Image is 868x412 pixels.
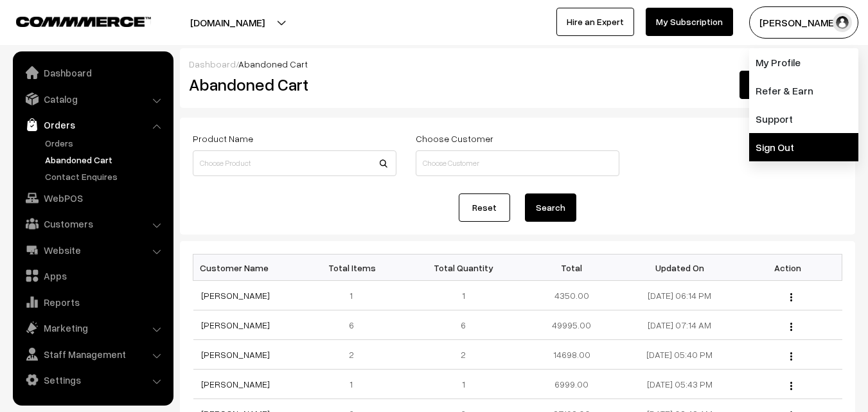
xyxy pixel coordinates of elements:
[16,291,169,314] a: Reports
[16,316,169,339] a: Marketing
[626,340,734,370] td: [DATE] 05:40 PM
[833,13,852,32] img: user
[301,281,409,310] td: 1
[189,75,395,94] h2: Abandoned Cart
[193,132,253,145] label: Product Name
[409,370,517,399] td: 1
[790,323,792,331] img: Menu
[238,58,308,69] span: Abandoned Cart
[42,153,169,166] a: Abandoned Cart
[301,340,409,370] td: 2
[749,6,858,39] button: [PERSON_NAME]
[459,193,510,222] a: Reset
[734,255,842,281] th: Action
[749,105,858,133] a: Support
[416,132,493,145] label: Choose Customer
[749,48,858,76] a: My Profile
[16,212,169,235] a: Customers
[517,281,625,310] td: 4350.00
[16,17,151,26] img: COMMMERCE
[749,133,858,161] a: Sign Out
[517,255,625,281] th: Total
[517,310,625,340] td: 49995.00
[16,61,169,84] a: Dashboard
[201,379,270,390] a: [PERSON_NAME]
[16,113,169,136] a: Orders
[525,193,576,222] button: Search
[42,136,169,150] a: Orders
[16,264,169,287] a: Apps
[626,370,734,399] td: [DATE] 05:43 PM
[189,57,846,71] div: /
[301,255,409,281] th: Total Items
[416,150,619,176] input: Choose Customer
[517,370,625,399] td: 6999.00
[189,58,236,69] a: Dashboard
[145,6,310,39] button: [DOMAIN_NAME]
[626,281,734,310] td: [DATE] 06:14 PM
[790,293,792,301] img: Menu
[193,150,396,176] input: Choose Product
[301,370,409,399] td: 1
[409,281,517,310] td: 1
[749,76,858,105] a: Refer & Earn
[517,340,625,370] td: 14698.00
[790,352,792,361] img: Menu
[201,290,270,301] a: [PERSON_NAME]
[626,310,734,340] td: [DATE] 07:14 AM
[201,349,270,360] a: [PERSON_NAME]
[201,319,270,330] a: [PERSON_NAME]
[626,255,734,281] th: Updated On
[409,255,517,281] th: Total Quantity
[740,71,846,99] button: Add products to cart
[16,238,169,262] a: Website
[193,255,301,281] th: Customer Name
[301,310,409,340] td: 6
[790,382,792,390] img: Menu
[556,8,634,36] a: Hire an Expert
[409,310,517,340] td: 6
[409,340,517,370] td: 2
[16,87,169,111] a: Catalog
[16,13,128,28] a: COMMMERCE
[42,170,169,183] a: Contact Enquires
[646,8,733,36] a: My Subscription
[16,343,169,366] a: Staff Management
[16,186,169,210] a: WebPOS
[16,368,169,391] a: Settings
